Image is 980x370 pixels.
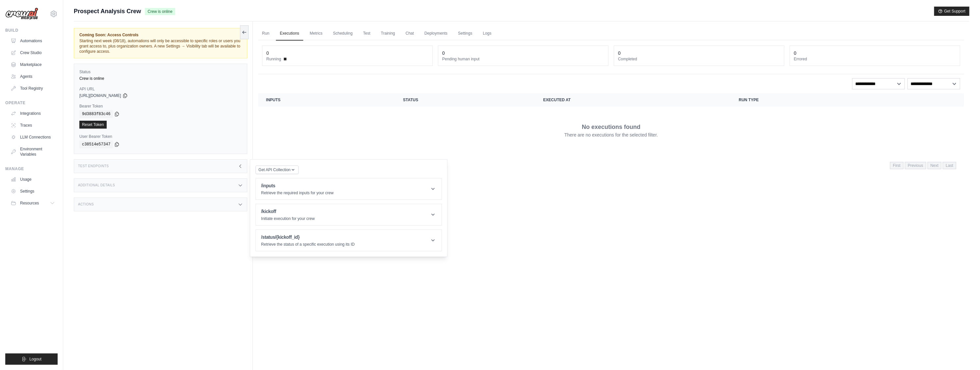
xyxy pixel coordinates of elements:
[8,120,58,131] a: Traces
[5,166,58,171] div: Manage
[402,27,418,41] a: Chat
[535,93,731,107] th: Executed at
[5,354,58,365] button: Logout
[261,182,334,189] h1: /inputs
[266,56,281,62] span: Running
[8,186,58,197] a: Settings
[934,7,969,16] button: Get Support
[329,27,356,41] a: Scheduling
[306,27,327,41] a: Metrics
[261,234,355,240] h1: /status/{kickoff_id}
[79,93,121,98] span: [URL][DOMAIN_NAME]
[258,27,273,41] a: Run
[731,93,893,107] th: Run Type
[79,121,107,129] a: Reset Token
[8,59,58,70] a: Marketplace
[794,50,797,56] div: 0
[78,183,115,187] h3: Additional Details
[5,8,38,20] img: Logo
[928,162,942,169] span: Next
[8,36,58,46] a: Automations
[618,50,621,56] div: 0
[442,50,445,56] div: 0
[79,32,242,38] span: Coming Soon: Access Controls
[8,132,58,142] a: LLM Connections
[794,56,956,62] dt: Errored
[261,208,315,215] h1: /kickoff
[890,162,956,169] nav: Pagination
[79,39,240,54] span: Starting next week (08/18), automations will only be accessible to specific roles or users you gr...
[261,190,334,196] p: Retrieve the required inputs for your crew
[276,27,303,41] a: Executions
[256,166,299,174] button: Get API Collection
[258,157,964,173] nav: Pagination
[454,27,476,41] a: Settings
[79,110,113,118] code: 9d3883f83c46
[564,132,658,138] p: There are no executions for the selected filter.
[377,27,399,41] a: Training
[8,83,58,94] a: Tool Registry
[8,47,58,58] a: Crew Studio
[8,174,58,185] a: Usage
[259,167,290,172] span: Get API Collection
[258,93,395,107] th: Inputs
[8,108,58,119] a: Integrations
[258,93,964,173] section: Crew executions table
[79,86,242,92] label: API URL
[74,7,141,16] span: Prospect Analysis Crew
[582,122,640,132] p: No executions found
[79,69,242,75] label: Status
[79,104,242,109] label: Bearer Token
[8,144,58,160] a: Environment Variables
[618,56,780,62] dt: Completed
[442,56,604,62] dt: Pending human input
[479,27,495,41] a: Logs
[359,27,374,41] a: Test
[943,162,956,169] span: Last
[20,200,39,206] span: Resources
[261,242,355,247] p: Retrieve the status of a specific execution using its ID
[79,140,113,148] code: c38514e57347
[421,27,451,41] a: Deployments
[395,93,535,107] th: Status
[8,71,58,82] a: Agents
[8,198,58,208] button: Resources
[905,162,926,169] span: Previous
[79,76,242,81] div: Crew is online
[261,216,315,221] p: Initiate execution for your crew
[29,356,41,362] span: Logout
[890,162,904,169] span: First
[5,100,58,106] div: Operate
[78,164,109,168] h3: Test Endpoints
[79,134,242,139] label: User Bearer Token
[78,202,94,206] h3: Actions
[947,338,980,370] iframe: Chat Widget
[145,8,175,15] span: Crew is online
[266,50,269,56] div: 0
[5,28,58,33] div: Build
